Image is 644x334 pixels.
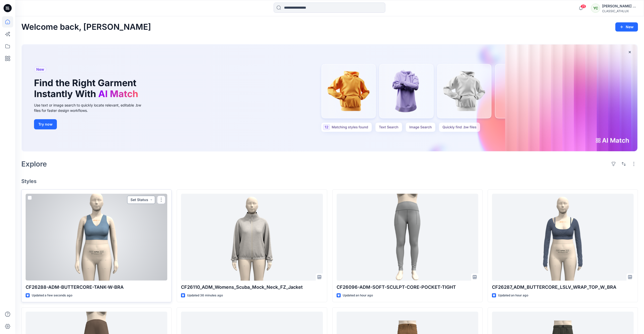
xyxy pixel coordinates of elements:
[32,293,72,298] p: Updated a few seconds ago
[187,293,223,298] p: Updated 36 minutes ago
[36,66,44,72] span: New
[34,119,57,129] button: Try now
[343,293,373,298] p: Updated an hour ago
[21,160,47,168] h2: Explore
[591,4,600,13] div: YC
[492,194,634,280] a: CF26287_ADM_BUTTERCORE_LSLV_WRAP_TOP_W_BRA
[581,4,586,8] span: 25
[34,78,141,99] h1: Find the Right Garment Instantly With
[21,22,151,32] h2: Welcome back, [PERSON_NAME]
[498,293,528,298] p: Updated an hour ago
[337,194,478,280] a: CF26096-ADM-SOFT-SCULPT-CORE-POCKET-TIGHT
[602,3,638,9] div: [PERSON_NAME] Cfai
[337,284,478,291] p: CF26096-ADM-SOFT-SCULPT-CORE-POCKET-TIGHT
[602,9,638,13] div: CLASSIC_ATHLUX
[615,22,638,32] button: New
[21,178,638,184] h4: Styles
[492,284,634,291] p: CF26287_ADM_BUTTERCORE_LSLV_WRAP_TOP_W_BRA
[26,194,167,280] a: CF26288-ADM-BUTTERCORE-TANK-W-BRA
[98,88,138,99] span: AI Match
[34,102,148,113] div: Use text or image search to quickly locate relevant, editable .bw files for faster design workflows.
[26,284,167,291] p: CF26288-ADM-BUTTERCORE-TANK-W-BRA
[181,194,323,280] a: CF26110_ADM_Womens_Scuba_Mock_Neck_FZ_Jacket
[181,284,323,291] p: CF26110_ADM_Womens_Scuba_Mock_Neck_FZ_Jacket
